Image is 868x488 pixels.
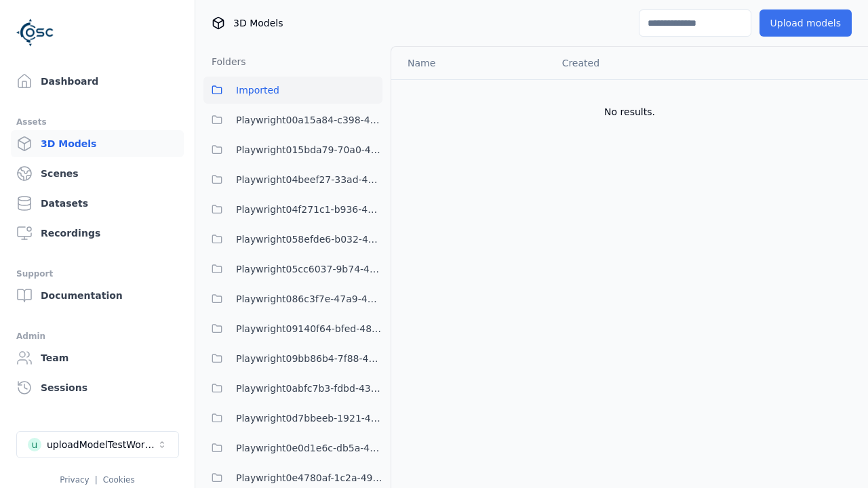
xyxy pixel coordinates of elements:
[236,291,382,307] span: Playwright086c3f7e-47a9-4b40-930e-6daa73f464cc
[11,190,184,217] a: Datasets
[203,315,382,342] button: Playwright09140f64-bfed-4894-9ae1-f5b1e6c36039
[16,431,179,458] button: Select a workspace
[236,82,279,98] span: Imported
[11,130,184,157] a: 3D Models
[551,47,715,79] th: Created
[11,68,184,95] a: Dashboard
[236,321,382,337] span: Playwright09140f64-bfed-4894-9ae1-f5b1e6c36039
[28,438,41,451] div: u
[236,231,382,247] span: Playwright058efde6-b032-4363-91b7-49175d678812
[203,405,382,432] button: Playwright0d7bbeeb-1921-41c6-b931-af810e4ce19a
[236,380,382,396] span: Playwright0abfc7b3-fdbd-438a-9097-bdc709c88d01
[203,285,382,312] button: Playwright086c3f7e-47a9-4b40-930e-6daa73f464cc
[16,266,178,282] div: Support
[203,256,382,283] button: Playwright05cc6037-9b74-4704-86c6-3ffabbdece83
[236,410,382,426] span: Playwright0d7bbeeb-1921-41c6-b931-af810e4ce19a
[103,475,135,485] a: Cookies
[95,475,98,485] span: |
[203,77,382,104] button: Imported
[47,438,157,451] div: uploadModelTestWorkspace
[391,47,551,79] th: Name
[236,470,382,486] span: Playwright0e4780af-1c2a-492e-901c-6880da17528a
[233,16,283,30] span: 3D Models
[203,136,382,163] button: Playwright015bda79-70a0-409c-99cb-1511bab16c94
[391,79,868,144] td: No results.
[60,475,89,485] a: Privacy
[236,350,382,367] span: Playwright09bb86b4-7f88-4a8f-8ea8-a4c9412c995e
[203,55,246,68] h3: Folders
[236,171,382,188] span: Playwright04beef27-33ad-4b39-a7ba-e3ff045e7193
[11,374,184,401] a: Sessions
[16,114,178,130] div: Assets
[11,282,184,309] a: Documentation
[203,345,382,372] button: Playwright09bb86b4-7f88-4a8f-8ea8-a4c9412c995e
[11,160,184,187] a: Scenes
[236,261,382,277] span: Playwright05cc6037-9b74-4704-86c6-3ffabbdece83
[236,440,382,456] span: Playwright0e0d1e6c-db5a-4244-b424-632341d2c1b4
[236,142,382,158] span: Playwright015bda79-70a0-409c-99cb-1511bab16c94
[236,112,382,128] span: Playwright00a15a84-c398-4ef4-9da8-38c036397b1e
[236,201,382,218] span: Playwright04f271c1-b936-458c-b5f6-36ca6337f11a
[11,220,184,247] a: Recordings
[203,375,382,402] button: Playwright0abfc7b3-fdbd-438a-9097-bdc709c88d01
[11,344,184,371] a: Team
[203,434,382,462] button: Playwright0e0d1e6c-db5a-4244-b424-632341d2c1b4
[16,14,54,52] img: Logo
[203,106,382,134] button: Playwright00a15a84-c398-4ef4-9da8-38c036397b1e
[203,166,382,193] button: Playwright04beef27-33ad-4b39-a7ba-e3ff045e7193
[759,9,852,37] button: Upload models
[203,226,382,253] button: Playwright058efde6-b032-4363-91b7-49175d678812
[203,196,382,223] button: Playwright04f271c1-b936-458c-b5f6-36ca6337f11a
[16,328,178,344] div: Admin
